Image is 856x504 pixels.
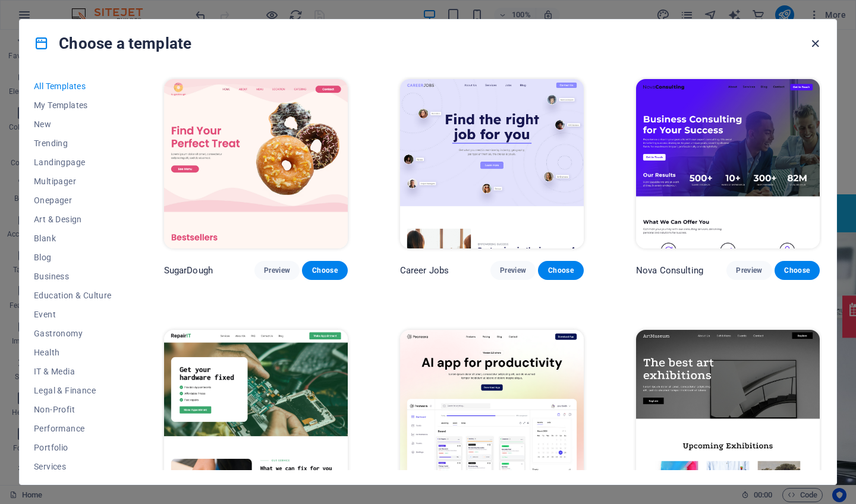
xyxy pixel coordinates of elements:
span: Legal & Finance [34,386,112,395]
span: Blank [34,234,112,243]
span: Art & Design [34,215,112,224]
button: Education & Culture [34,286,112,305]
span: Non-Profit [34,405,112,414]
img: SugarDough [164,79,348,248]
button: New [34,115,112,134]
button: Legal & Finance [34,381,112,400]
span: Preview [736,266,762,275]
span: Landingpage [34,157,112,167]
span: Gastronomy [34,329,112,338]
button: Gastronomy [34,324,112,343]
button: Portfolio [34,438,112,457]
button: All Templates [34,77,112,96]
span: Onepager [34,196,112,205]
span: New [34,119,112,129]
span: Preview [500,266,526,275]
button: Preview [726,261,772,280]
button: IT & Media [34,362,112,381]
img: RepairIT [164,330,348,499]
h4: Choose a template [34,34,191,53]
img: Art Museum [636,330,820,499]
span: Blog [34,253,112,262]
span: IT & Media [34,367,112,376]
img: Career Jobs [400,79,584,248]
button: Preview [254,261,300,280]
button: Services [34,457,112,476]
span: Choose [547,266,574,275]
button: Trending [34,134,112,153]
span: Health [34,348,112,357]
p: Nova Consulting [636,264,703,276]
span: Services [34,462,112,471]
button: Health [34,343,112,362]
button: Business [34,267,112,286]
span: Multipager [34,177,112,186]
button: Blog [34,248,112,267]
button: Preview [490,261,536,280]
span: Performance [34,424,112,433]
span: Choose [784,266,810,275]
button: Choose [775,261,820,280]
button: Choose [538,261,583,280]
button: Art & Design [34,210,112,229]
span: Trending [34,138,112,148]
button: Choose [302,261,347,280]
button: My Templates [34,96,112,115]
span: Choose [311,266,338,275]
button: Performance [34,419,112,438]
button: Landingpage [34,153,112,172]
button: Multipager [34,172,112,191]
button: Blank [34,229,112,248]
span: Portfolio [34,443,112,452]
p: SugarDough [164,264,213,276]
button: Onepager [34,191,112,210]
span: Event [34,310,112,319]
button: Non-Profit [34,400,112,419]
span: My Templates [34,100,112,110]
p: Career Jobs [400,264,449,276]
span: All Templates [34,81,112,91]
span: Preview [264,266,290,275]
img: Peoneera [400,330,584,499]
span: Education & Culture [34,291,112,300]
img: Nova Consulting [636,79,820,248]
span: Business [34,272,112,281]
button: Event [34,305,112,324]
